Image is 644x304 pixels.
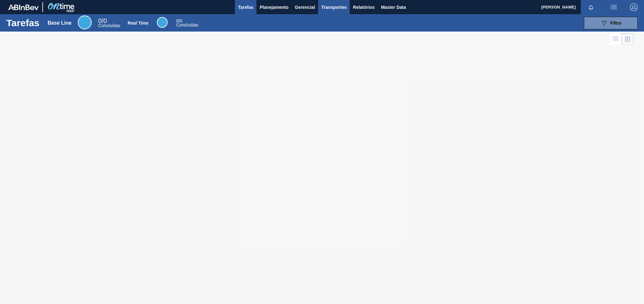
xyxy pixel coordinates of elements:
[176,19,198,27] div: Real Time
[48,20,72,26] div: Base Line
[176,22,198,27] span: Concluídas
[381,3,406,11] span: Master Data
[78,15,92,29] div: Base Line
[584,17,638,29] button: Filtro
[321,3,347,11] span: Transportes
[157,17,168,28] div: Real Time
[610,21,622,26] span: Filtro
[630,3,638,11] img: Logout
[260,3,288,11] span: Planejamento
[98,18,120,28] div: Base Line
[8,4,39,10] img: TNhmsLtSVTkK8tSr43FrP2fwEKptu5GPRR3wAAAABJRU5ErkJggg==
[610,3,617,11] img: userActions
[295,3,315,11] span: Gerencial
[176,18,179,23] span: 0
[128,21,149,26] div: Real Time
[98,23,120,28] span: Concluídas
[6,19,40,27] h1: Tarefas
[176,18,182,23] span: / 0
[581,3,601,12] button: Notificações
[98,17,101,24] span: 0
[353,3,374,11] span: Relatórios
[98,17,107,24] span: / 0
[238,3,254,11] span: Tarefas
